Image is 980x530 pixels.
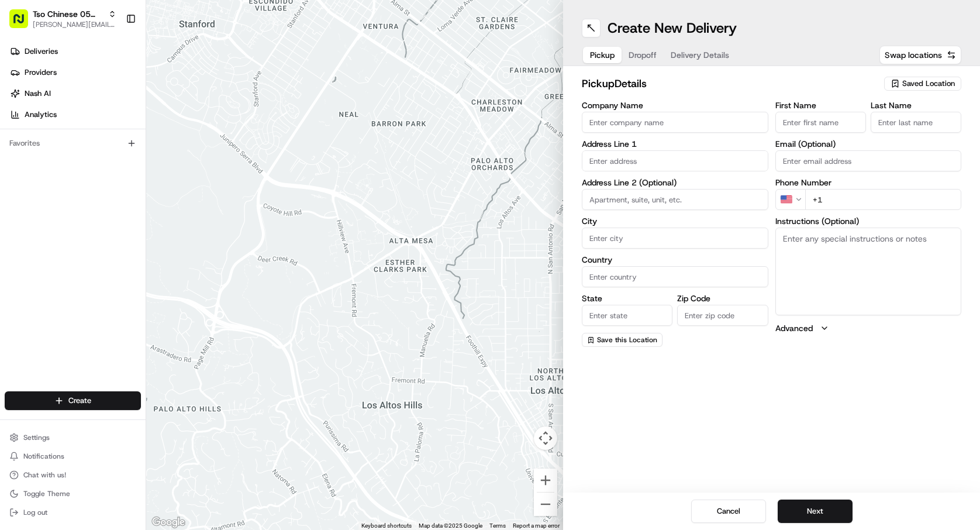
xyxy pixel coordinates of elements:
[871,112,961,133] input: Enter last name
[5,429,141,446] button: Settings
[534,426,557,450] button: Map camera controls
[775,140,962,148] label: Email (Optional)
[775,217,962,225] label: Instructions (Optional)
[582,112,768,133] input: Enter company name
[775,322,962,334] button: Advanced
[513,522,560,529] a: Report a map error
[879,46,961,64] button: Swap locations
[597,335,657,345] span: Save this Location
[5,448,141,464] button: Notifications
[5,134,141,153] div: Favorites
[582,178,768,187] label: Address Line 2 (Optional)
[23,489,70,498] span: Toggle Theme
[582,140,768,148] label: Address Line 1
[590,49,615,61] span: Pickup
[775,178,962,187] label: Phone Number
[33,20,116,29] button: [PERSON_NAME][EMAIL_ADDRESS][DOMAIN_NAME]
[778,500,853,523] button: Next
[677,305,768,326] input: Enter zip code
[775,112,866,133] input: Enter first name
[5,5,121,33] button: Tso Chinese 05 [PERSON_NAME][PERSON_NAME][EMAIL_ADDRESS][DOMAIN_NAME]
[489,522,506,529] a: Terms
[149,515,188,530] a: Open this area in Google Maps (opens a new window)
[582,150,768,171] input: Enter address
[419,522,482,529] span: Map data ©2025 Google
[5,84,146,103] a: Nash AI
[5,42,146,61] a: Deliveries
[885,49,942,61] span: Swap locations
[805,189,962,210] input: Enter phone number
[5,486,141,502] button: Toggle Theme
[25,46,58,57] span: Deliveries
[582,189,768,210] input: Apartment, suite, unit, etc.
[534,469,557,492] button: Zoom in
[608,19,737,37] h1: Create New Delivery
[149,515,188,530] img: Google
[25,109,57,120] span: Analytics
[582,217,768,225] label: City
[25,88,51,99] span: Nash AI
[5,105,146,124] a: Analytics
[534,493,557,516] button: Zoom out
[775,150,962,171] input: Enter email address
[629,49,657,61] span: Dropoff
[884,75,961,92] button: Saved Location
[5,504,141,521] button: Log out
[582,305,672,326] input: Enter state
[775,322,813,334] label: Advanced
[582,294,672,302] label: State
[33,8,103,20] button: Tso Chinese 05 [PERSON_NAME]
[5,63,146,82] a: Providers
[582,75,877,92] h2: pickup Details
[5,391,141,410] button: Create
[361,522,412,530] button: Keyboard shortcuts
[671,49,729,61] span: Delivery Details
[23,452,64,461] span: Notifications
[582,101,768,109] label: Company Name
[23,508,47,517] span: Log out
[775,101,866,109] label: First Name
[582,266,768,287] input: Enter country
[677,294,768,302] label: Zip Code
[871,101,961,109] label: Last Name
[68,395,91,406] span: Create
[902,78,955,89] span: Saved Location
[25,67,57,78] span: Providers
[582,228,768,249] input: Enter city
[23,433,50,442] span: Settings
[582,333,662,347] button: Save this Location
[582,256,768,264] label: Country
[5,467,141,483] button: Chat with us!
[23,470,66,480] span: Chat with us!
[691,500,766,523] button: Cancel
